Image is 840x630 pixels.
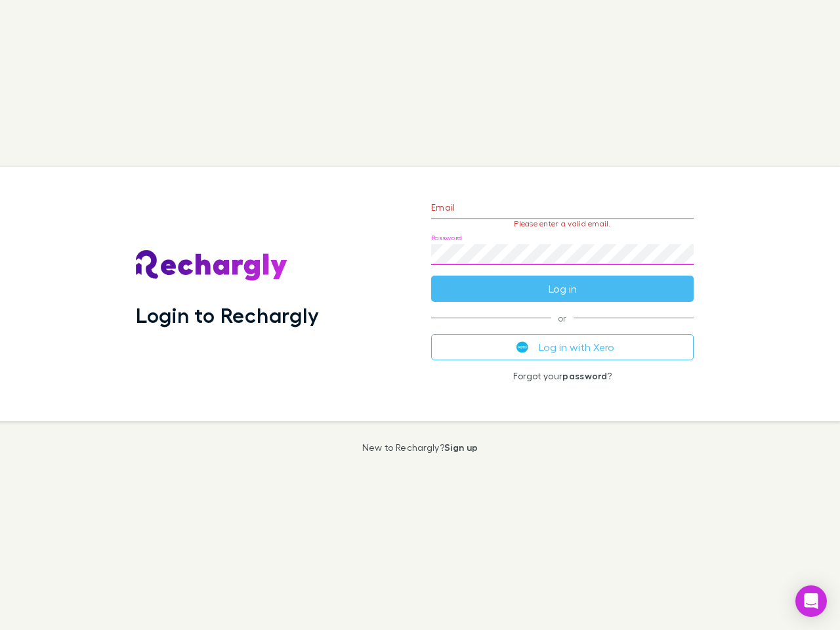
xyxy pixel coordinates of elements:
[795,585,827,617] div: Open Intercom Messenger
[136,303,319,327] h1: Login to Rechargly
[431,276,694,302] button: Log in
[431,371,694,381] p: Forgot your ?
[431,318,694,318] span: or
[431,334,694,360] button: Log in with Xero
[431,219,694,228] p: Please enter a valid email.
[444,442,478,453] a: Sign up
[136,250,288,282] img: Rechargly's Logo
[431,233,462,243] label: Password
[516,341,528,353] img: Xero's logo
[562,370,607,381] a: password
[362,442,478,453] p: New to Rechargly?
